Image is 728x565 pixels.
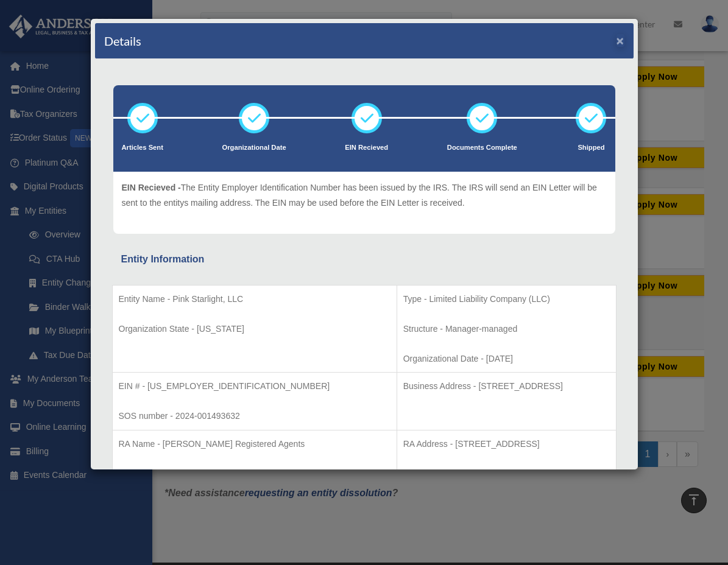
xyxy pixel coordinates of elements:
[345,142,388,154] p: EIN Recieved
[403,466,610,482] p: Nominee Info - false
[122,142,163,154] p: Articles Sent
[122,183,181,192] span: EIN Recieved -
[403,321,610,337] p: Structure - Manager-managed
[119,321,391,337] p: Organization State - [US_STATE]
[576,142,606,154] p: Shipped
[617,34,624,47] button: ×
[119,437,391,452] p: RA Name - [PERSON_NAME] Registered Agents
[403,437,610,452] p: RA Address - [STREET_ADDRESS]
[403,351,610,367] p: Organizational Date - [DATE]
[119,409,391,424] p: SOS number - 2024-001493632
[119,379,391,394] p: EIN # - [US_EMPLOYER_IDENTIFICATION_NUMBER]
[104,32,141,49] h4: Details
[119,292,391,307] p: Entity Name - Pink Starlight, LLC
[403,379,610,394] p: Business Address - [STREET_ADDRESS]
[122,180,607,210] p: The Entity Employer Identification Number has been issued by the IRS. The IRS will send an EIN Le...
[119,466,391,482] p: Tax Matter Representative - Disregarded Entity
[121,251,607,268] div: Entity Information
[447,142,517,154] p: Documents Complete
[222,142,286,154] p: Organizational Date
[403,292,610,307] p: Type - Limited Liability Company (LLC)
